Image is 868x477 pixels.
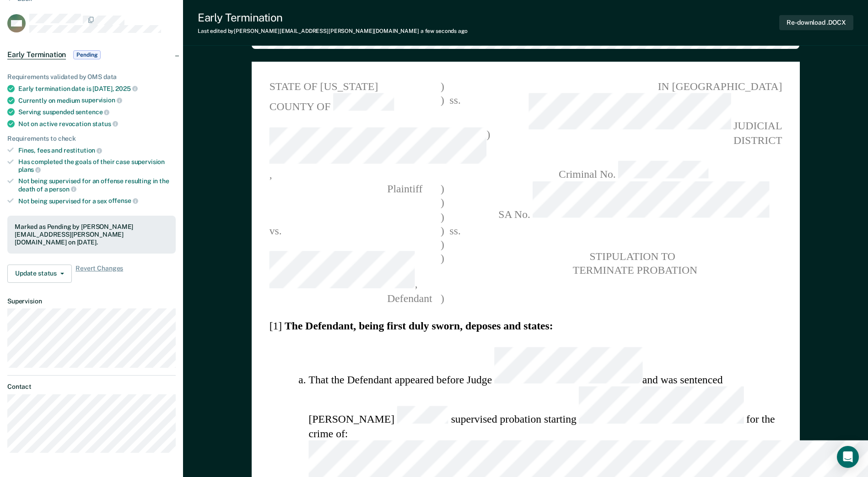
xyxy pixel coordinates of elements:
[485,249,782,277] pre: STIPULATION TO TERMINATE PROBATION
[441,252,444,291] span: )
[441,209,444,223] span: )
[441,291,444,305] span: )
[441,238,444,252] span: )
[18,120,176,128] div: Not on active revocation
[441,181,444,196] span: )
[269,319,782,334] section: [1]
[269,292,432,304] span: Defendant
[18,197,176,205] div: Not being supervised for a sex
[7,383,176,391] dt: Contact
[485,181,782,221] span: SA No.
[81,96,122,104] span: supervision
[441,223,444,238] span: )
[49,185,76,193] span: person
[485,161,782,181] span: Criminal No.
[485,79,782,94] span: IN [GEOGRAPHIC_DATA]
[198,11,468,24] div: Early Termination
[7,265,72,283] button: Update status
[75,265,123,283] span: Revert Changes
[269,128,486,181] span: ,
[269,79,440,94] span: STATE OF [US_STATE]
[444,223,465,238] span: ss.
[269,252,440,291] span: ,
[441,94,444,114] span: )
[198,28,468,34] div: Last edited by [PERSON_NAME][EMAIL_ADDRESS][PERSON_NAME][DOMAIN_NAME]
[18,158,176,174] div: Has completed the goals of their case supervision
[7,73,176,81] div: Requirements validated by OMS data
[18,96,176,105] div: Currently on medium
[485,94,782,147] span: JUDICIAL DISTRICT
[64,147,102,154] span: restitution
[18,85,176,93] div: Early termination date is [DATE],
[7,297,176,305] dt: Supervision
[7,135,176,143] div: Requirements to check
[18,166,41,173] span: plans
[7,50,66,59] span: Early Termination
[108,197,138,204] span: offense
[269,182,422,194] span: Plaintiff
[18,108,176,116] div: Serving suspended
[779,15,853,30] button: Re-download .DOCX
[18,177,176,193] div: Not being supervised for an offense resulting in the death of a
[285,320,553,332] strong: The Defendant, being first duly sworn, deposes and states:
[269,224,281,236] span: vs.
[269,94,440,114] span: COUNTY OF
[73,50,101,59] span: Pending
[75,108,110,116] span: sentence
[441,196,444,210] span: )
[441,79,444,94] span: )
[421,28,468,34] span: a few seconds ago
[92,120,118,127] span: status
[444,94,465,114] span: ss.
[15,223,168,246] div: Marked as Pending by [PERSON_NAME][EMAIL_ADDRESS][PERSON_NAME][DOMAIN_NAME] on [DATE].
[115,85,137,92] span: 2025
[18,146,176,154] div: Fines, fees and
[837,446,859,468] div: Open Intercom Messenger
